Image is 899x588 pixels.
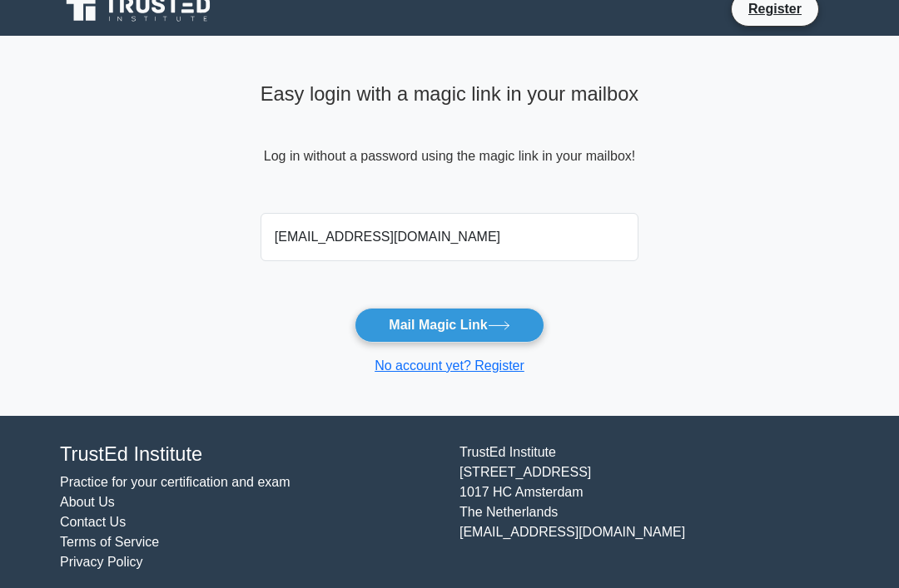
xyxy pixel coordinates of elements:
[60,515,126,529] a: Contact Us
[60,535,159,549] a: Terms of Service
[261,213,638,261] input: Email
[60,495,115,509] a: About Us
[261,82,638,106] h4: Easy login with a magic link in your mailbox
[375,358,524,373] a: No account yet? Register
[60,475,291,489] a: Practice for your certification and exam
[60,555,143,569] a: Privacy Policy
[449,442,849,572] div: TrustEd Institute [STREET_ADDRESS] 1017 HC Amsterdam The Netherlands [EMAIL_ADDRESS][DOMAIN_NAME]
[261,76,638,205] div: Log in without a password using the magic link in your mailbox!
[355,308,544,343] button: Mail Magic Link
[60,442,440,466] h4: TrustEd Institute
